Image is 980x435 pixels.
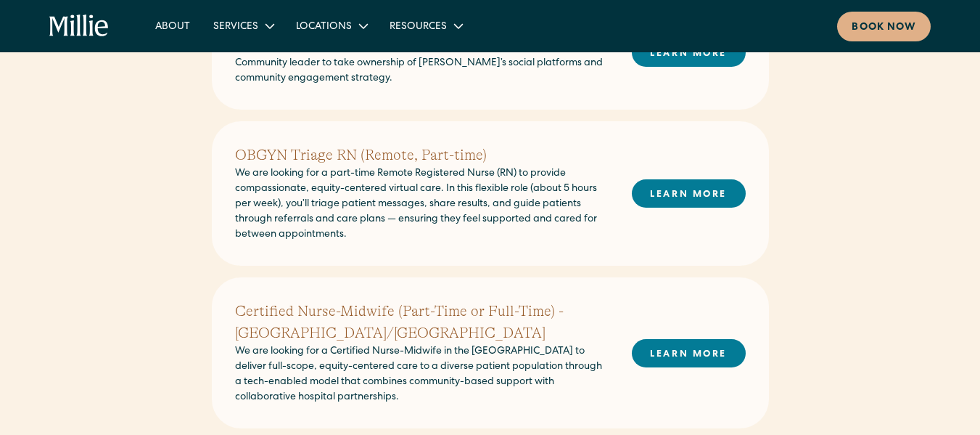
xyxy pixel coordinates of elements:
div: Services [202,14,284,38]
a: LEARN MORE [632,339,746,367]
div: Resources [390,20,447,35]
div: Locations [284,14,378,38]
p: We are looking for a part-time Remote Registered Nurse (RN) to provide compassionate, equity-cent... [235,166,609,243]
div: Resources [378,14,473,38]
h2: OBGYN Triage RN (Remote, Part-time) [235,145,609,166]
h2: Certified Nurse-Midwife (Part-Time or Full-Time) - [GEOGRAPHIC_DATA]/[GEOGRAPHIC_DATA] [235,301,609,344]
a: LEARN MORE [632,179,746,208]
p: We are looking for a Certified Nurse-Midwife in the [GEOGRAPHIC_DATA] to deliver full-scope, equi... [235,344,609,405]
a: LEARN MORE [632,38,746,67]
div: Locations [296,20,352,35]
p: We’re looking for a mission-aligned, creative, and strategic Brand and Community leader to take o... [235,41,609,86]
div: Services [213,20,258,35]
a: About [144,14,202,38]
a: Book now [837,12,931,41]
a: home [49,15,109,38]
div: Book now [852,20,916,36]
